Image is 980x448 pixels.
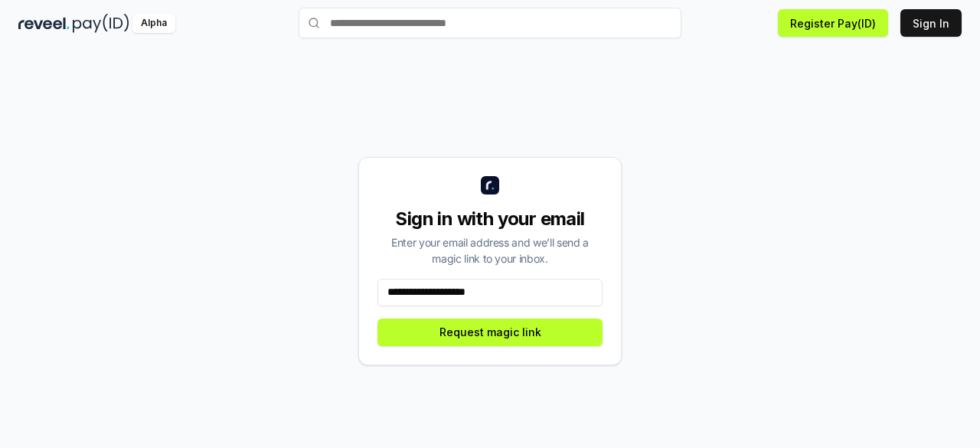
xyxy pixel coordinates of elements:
button: Request magic link [377,319,603,346]
button: Sign In [900,9,962,37]
img: pay_id [73,14,129,33]
button: Register Pay(ID) [778,9,888,37]
div: Alpha [132,14,175,33]
img: logo_small [481,176,499,195]
div: Enter your email address and we’ll send a magic link to your inbox. [377,234,603,267]
div: Sign in with your email [377,207,603,231]
img: reveel_dark [18,14,70,33]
